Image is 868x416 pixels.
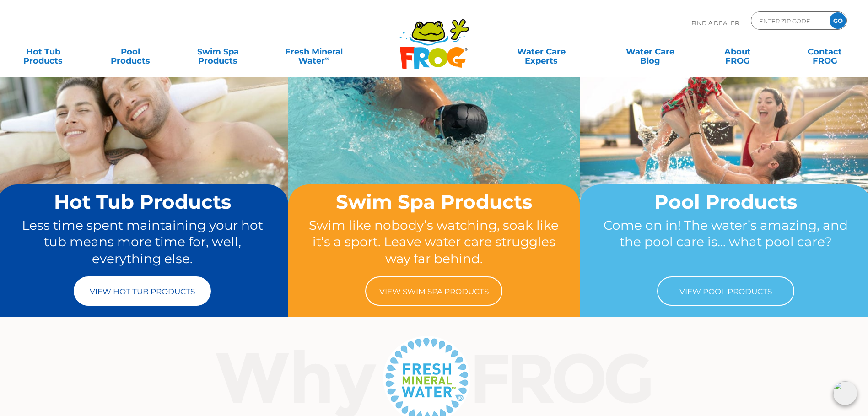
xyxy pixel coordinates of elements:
[830,12,846,29] input: GO
[486,43,597,61] a: Water CareExperts
[271,43,356,61] a: Fresh MineralWater∞
[325,54,329,62] sup: ∞
[74,276,211,306] a: View Hot Tub Products
[691,11,739,34] p: Find A Dealer
[288,31,580,249] img: home-banner-swim-spa-short
[597,217,854,267] p: Come on in! The water’s amazing, and the pool care is… what pool care?
[97,43,165,61] a: PoolProducts
[9,43,77,61] a: Hot TubProducts
[616,43,684,61] a: Water CareBlog
[703,43,771,61] a: AboutFROG
[306,217,562,267] p: Swim like nobody’s watching, soak like it’s a sport. Leave water care struggles way far behind.
[306,191,562,212] h2: Swim Spa Products
[657,276,794,306] a: View Pool Products
[833,381,857,405] img: openIcon
[14,217,271,267] p: Less time spent maintaining your hot tub means more time for, well, everything else.
[365,276,502,306] a: View Swim Spa Products
[184,43,252,61] a: Swim SpaProducts
[758,14,820,27] input: Zip Code Form
[791,43,859,61] a: ContactFROG
[14,191,271,212] h2: Hot Tub Products
[597,191,854,212] h2: Pool Products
